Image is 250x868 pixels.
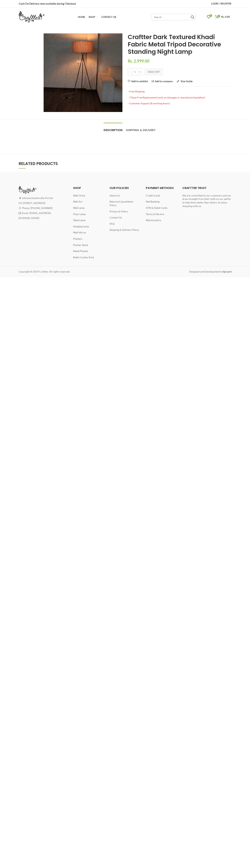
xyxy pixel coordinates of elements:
span: Craftter Dark Textured Khadi Fabric Metal Tripod Decorative Standing Night Lamp [128,33,221,56]
a: Contact Us [100,13,118,21]
div: Designed and Development by [125,270,234,273]
span: Size Guide [181,80,192,83]
a: Shop [87,13,100,21]
span: Shop [89,16,95,18]
a: Terms of Service [146,213,164,216]
img: Craftter Dark Textured Khadi Fabric Metal Tripod Decorative Standing Night Lamp [44,33,122,112]
span: Contact Us [101,16,116,18]
span: Craftter Trust [182,186,207,190]
a: Hanging Lamp [73,225,89,228]
a: ATM & Debit Cards [146,206,167,209]
div: - Free Shipping - 7 Days Free Replacement (only on damages or manufacturing defect) - Customer Su... [128,86,232,105]
a: Size Guide [177,80,192,83]
span: Description [104,128,122,132]
a: Table Lamp [73,219,85,222]
a: 0 [205,13,212,21]
input: Search [151,14,196,20]
span: 0 [217,15,220,18]
a: Privacy & Policy [110,210,128,213]
span: Add to wishlist [131,80,148,83]
a: Planters [73,237,82,240]
span: OUR POLICIES [110,186,129,190]
span: Sold Out [148,70,160,73]
a: FAQ [110,222,115,225]
a: Home [76,13,87,21]
a: 0 Rs. 0.00 [213,13,232,21]
span: Login / Register [211,2,231,5]
span: Rs. 2,999.00 [128,59,149,63]
a: Planter Stand [73,243,88,246]
a: Returns/Cancellation Policy [110,200,133,207]
span: Rs. 0.00 [221,15,230,18]
input: + [138,68,142,76]
a: Shipping & Delivery Policy [110,228,139,231]
a: Wall Art [73,200,82,203]
input: - [128,68,132,76]
a: Add to compare [151,80,173,83]
div: We are committed to our customers and we draw strength from their faith on our ability to help th... [182,194,232,208]
a: About Us [110,194,120,197]
span: Payment Methods [146,186,174,190]
span: 0 [209,14,212,17]
span: SHOP [73,186,81,190]
img: craftter.com [19,186,36,194]
a: Description [104,123,122,134]
a: Wall Clock [73,194,85,197]
a: Add to wishlist [128,80,148,83]
span: RELATED PRODUCTS [19,161,58,166]
a: Contact Us [110,216,122,219]
div: Inhouse Handicrafts Pvt Ltd H1-[STREET_ADDRESS] Phone: [PHONE_NUMBER] Email: [EMAIL_ADDRESS][DOMA... [19,196,68,221]
a: Floor Lamp [73,213,86,216]
a: Spraynt [223,270,232,273]
img: craftter.com [19,11,44,23]
a: Net Banking [146,200,159,203]
div: Copyright © 2019 Craftter. All rights reserved. [19,270,122,273]
span: Add to compare [155,80,173,83]
input: Search [191,15,194,19]
a: Wall Lamp [73,206,85,209]
a: Shipping & Delivery [126,123,155,134]
span: Shipping & Delivery [126,128,155,132]
a: Rakhi Combo Pack [73,256,94,259]
a: Metal Planter [73,250,88,253]
a: Wall Mirror [73,231,86,234]
a: Refund policy [146,219,161,222]
button: Sold Out [144,68,163,76]
a: Credit Cards [146,194,160,197]
span: Home [78,16,85,18]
